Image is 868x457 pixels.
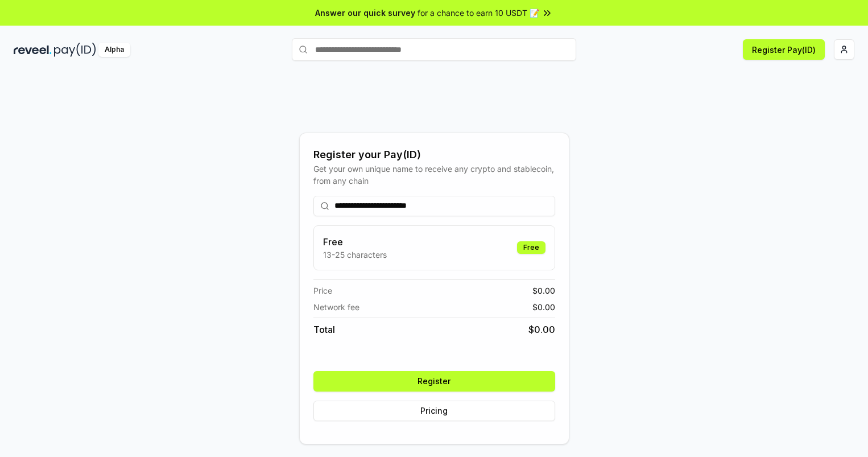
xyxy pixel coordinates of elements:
[313,301,359,313] span: Network fee
[98,43,130,57] div: Alpha
[14,43,52,57] img: reveel_dark
[313,163,555,187] div: Get your own unique name to receive any crypto and stablecoin, from any chain
[315,7,415,19] span: Answer our quick survey
[528,323,555,336] span: $ 0.00
[313,323,335,336] span: Total
[517,241,545,254] div: Free
[54,43,96,57] img: pay_id
[323,235,387,249] h3: Free
[313,285,332,297] span: Price
[323,249,387,261] p: 13-25 characters
[743,39,825,60] button: Register Pay(ID)
[532,285,555,297] span: $ 0.00
[313,147,555,163] div: Register your Pay(ID)
[418,7,539,19] span: for a chance to earn 10 USDT 📝
[313,401,555,421] button: Pricing
[313,371,555,392] button: Register
[532,301,555,313] span: $ 0.00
